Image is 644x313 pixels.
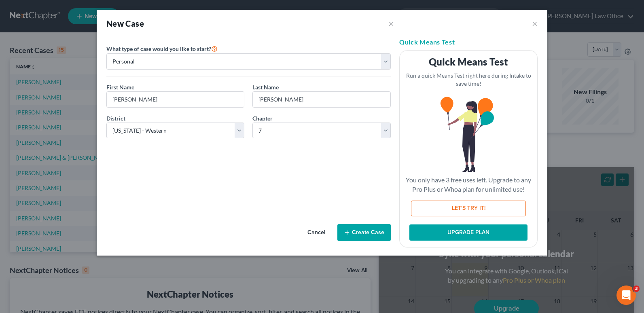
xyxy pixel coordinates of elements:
[411,201,526,217] button: LET'S TRY IT!
[405,72,532,88] p: Run a quick Means Test right here during Intake to save time!
[106,84,134,91] span: First Name
[252,84,279,91] span: Last Name
[616,286,636,305] iframe: Intercom live chat
[405,176,532,194] p: You only have 3 free uses left. Upgrade to any Pro Plus or Whoa plan for unlimited use!
[409,224,527,241] button: UPGRADE PLAN
[106,19,144,28] strong: New Case
[299,224,334,241] button: Cancel
[253,92,390,107] input: Enter Last Name
[405,55,532,68] h3: Quick Means Test
[252,115,273,122] span: Chapter
[399,37,538,47] h5: Quick Means Test
[337,224,391,241] button: Create Case
[106,115,125,122] span: District
[106,44,218,53] label: What type of case would you like to start?
[430,94,506,172] img: balloons-3-5d143c70b32f90f119607ff037ee19cbbf3c6c47dafcf98b1f2d9004996f283f.svg
[633,286,640,292] span: 3
[107,92,244,107] input: Enter First Name
[532,19,538,28] button: ×
[388,18,394,29] button: ×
